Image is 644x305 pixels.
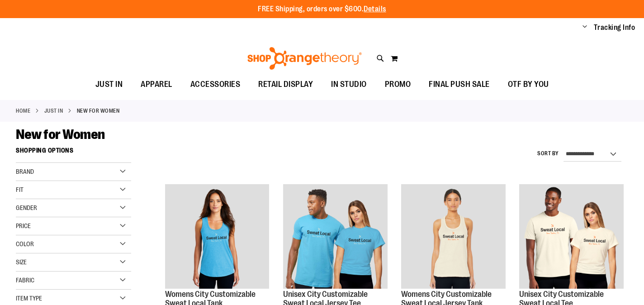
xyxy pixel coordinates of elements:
[181,74,250,95] a: ACCESSORIES
[385,74,411,95] span: PROMO
[376,74,420,95] a: PROMO
[16,143,131,163] strong: Shopping Options
[16,295,42,302] span: Item Type
[519,184,624,290] a: Image of Unisex City Customizable Very Important Tee
[44,107,63,115] a: JUST IN
[95,74,123,95] span: JUST IN
[77,107,120,115] strong: New for Women
[331,74,367,95] span: IN STUDIO
[16,127,105,142] span: New for Women
[16,276,34,284] span: Fabric
[519,184,624,289] img: Image of Unisex City Customizable Very Important Tee
[582,23,587,32] button: Account menu
[16,107,30,115] a: Home
[258,74,313,95] span: RETAIL DISPLAY
[401,184,506,290] a: City Customizable Jersey Racerback Tank
[16,258,27,266] span: Size
[283,184,388,290] a: Unisex City Customizable Fine Jersey Tee
[429,74,490,95] span: FINAL PUSH SALE
[283,184,388,289] img: Unisex City Customizable Fine Jersey Tee
[132,74,181,95] a: APPAREL
[190,74,241,95] span: ACCESSORIES
[16,222,31,229] span: Price
[364,5,386,13] a: Details
[16,240,34,248] span: Color
[508,74,549,95] span: OTF BY YOU
[594,23,635,33] a: Tracking Info
[246,47,363,70] img: Shop Orangetheory
[537,150,559,157] label: Sort By
[16,168,34,175] span: Brand
[401,184,506,289] img: City Customizable Jersey Racerback Tank
[420,74,499,95] a: FINAL PUSH SALE
[165,184,270,290] a: City Customizable Perfect Racerback Tank
[16,186,24,193] span: Fit
[258,4,386,14] p: FREE Shipping, orders over $600.
[322,74,376,95] a: IN STUDIO
[16,204,37,211] span: Gender
[499,74,558,95] a: OTF BY YOU
[165,184,270,289] img: City Customizable Perfect Racerback Tank
[249,74,322,95] a: RETAIL DISPLAY
[86,74,132,95] a: JUST IN
[141,74,172,95] span: APPAREL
